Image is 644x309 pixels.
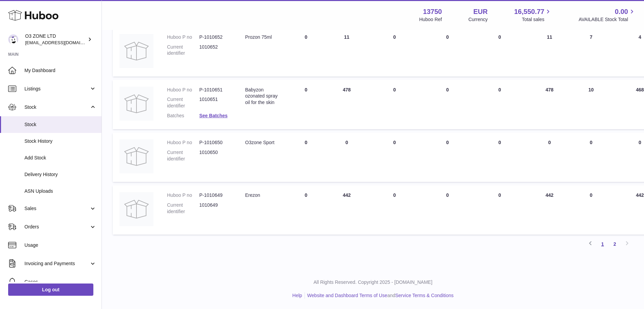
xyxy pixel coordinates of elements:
td: 0 [326,133,367,182]
td: 0 [422,80,473,130]
td: 0 [286,80,326,130]
div: Huboo Ref [419,16,442,23]
a: Log out [8,284,93,296]
td: 0 [422,185,473,235]
dt: Batches [167,113,199,119]
td: 0 [573,133,610,182]
span: AVAILABLE Stock Total [578,16,636,23]
td: 0 [422,133,473,182]
a: 2 [609,238,621,250]
dt: Huboo P no [167,87,199,93]
a: 0.00 AVAILABLE Stock Total [578,7,636,23]
a: Help [292,293,302,298]
div: Babyzon ozonated spray oil for the skin [245,87,279,106]
a: Service Terms & Conditions [395,293,454,298]
strong: EUR [473,7,487,16]
div: Prozon 75ml [245,34,279,40]
td: 11 [326,27,367,76]
span: Listings [24,86,89,92]
span: 16,550.77 [514,7,544,16]
span: 0 [498,192,501,198]
div: Erezon [245,192,279,199]
td: 0 [367,27,422,76]
td: 10 [573,80,610,130]
td: 0 [573,185,610,235]
strong: 13750 [423,7,442,16]
div: Currency [468,16,488,23]
dd: 1010652 [199,44,232,57]
span: 0 [498,87,501,92]
dt: Huboo P no [167,192,199,199]
td: 442 [326,185,367,235]
span: Cases [24,279,96,285]
a: 16,550.77 Total sales [514,7,552,23]
td: 478 [527,80,573,130]
td: 7 [573,27,610,76]
td: 0 [286,27,326,76]
dt: Current identifier [167,202,199,215]
td: 0 [367,80,422,130]
span: ASN Uploads [24,188,96,194]
div: O3 ZONE LTD [25,33,86,46]
td: 11 [527,27,573,76]
td: 442 [527,185,573,235]
span: 0 [498,34,501,40]
img: product image [119,34,153,68]
dt: Current identifier [167,149,199,162]
td: 0 [286,133,326,182]
span: [EMAIL_ADDRESS][DOMAIN_NAME] [25,40,100,45]
span: 0 [498,140,501,145]
span: My Dashboard [24,67,96,74]
td: 0 [286,185,326,235]
td: 0 [527,133,573,182]
dd: P-1010652 [199,34,232,40]
td: 0 [367,133,422,182]
span: 0.00 [615,7,628,16]
span: Add Stock [24,155,96,161]
dd: P-1010650 [199,139,232,146]
span: Orders [24,224,89,230]
div: O3zone Sport [245,139,279,146]
dd: 1010651 [199,96,232,109]
dt: Current identifier [167,44,199,57]
img: product image [119,139,153,173]
dd: P-1010651 [199,87,232,93]
a: Website and Dashboard Terms of Use [307,293,387,298]
span: Total sales [522,16,552,23]
span: Usage [24,242,96,248]
span: Stock [24,121,96,128]
dd: 1010649 [199,202,232,215]
dt: Current identifier [167,96,199,109]
td: 0 [422,27,473,76]
img: product image [119,192,153,226]
dd: P-1010649 [199,192,232,199]
span: Delivery History [24,171,96,178]
span: Stock History [24,138,96,144]
span: Invoicing and Payments [24,260,89,267]
dt: Huboo P no [167,34,199,40]
dt: Huboo P no [167,139,199,146]
td: 0 [367,185,422,235]
img: hello@o3zoneltd.co.uk [8,34,18,45]
td: 478 [326,80,367,130]
img: product image [119,87,153,121]
span: Sales [24,205,89,212]
a: 1 [596,238,609,250]
p: All Rights Reserved. Copyright 2025 - [DOMAIN_NAME] [107,279,639,286]
li: and [305,292,454,299]
span: Stock [24,104,89,110]
a: See Batches [199,113,227,118]
dd: 1010650 [199,149,232,162]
